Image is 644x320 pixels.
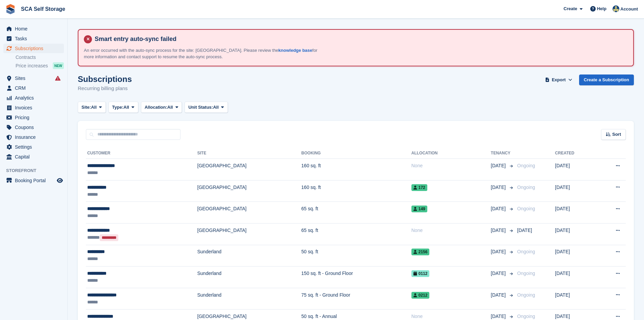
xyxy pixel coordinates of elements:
span: CRM [15,83,55,93]
td: [DATE] [555,245,596,266]
span: All [213,104,219,111]
td: [DATE] [555,266,596,288]
span: [DATE] [491,162,507,169]
span: Capital [15,152,55,162]
span: Insurance [15,132,55,142]
a: menu [3,103,64,112]
span: [DATE] [491,313,507,320]
span: Settings [15,142,55,152]
td: [DATE] [555,159,596,180]
span: [DATE] [491,227,507,234]
span: Sort [612,131,621,138]
a: menu [3,93,64,103]
td: [DATE] [555,288,596,310]
span: [DATE] [491,205,507,212]
a: menu [3,73,64,83]
span: Price increases [16,63,48,69]
div: None [411,313,491,320]
th: Allocation [411,148,491,159]
a: menu [3,24,64,34]
td: 50 sq. ft [301,245,411,266]
p: Recurring billing plans [78,85,132,92]
td: Sunderland [197,288,302,310]
a: Preview store [56,176,64,185]
img: Bethany Bloodworth [613,5,619,12]
td: 75 sq. ft - Ground Floor [301,288,411,310]
i: Smart entry sync failures have occurred [55,76,61,81]
td: 160 sq. ft [301,180,411,202]
span: Export [552,77,566,83]
span: Pricing [15,113,55,122]
span: Ongoing [517,185,535,190]
div: NEW [53,62,64,69]
span: Account [620,6,638,13]
span: Storefront [6,167,67,174]
span: Coupons [15,123,55,132]
span: All [167,104,173,111]
span: [DATE] [491,184,507,191]
td: 65 sq. ft [301,223,411,245]
span: Tasks [15,34,55,43]
span: 172 [411,184,427,191]
span: [DATE] [491,292,507,299]
span: Site: [81,104,91,111]
a: menu [3,83,64,93]
a: menu [3,44,64,53]
span: [DATE] [491,248,507,255]
span: Allocation: [145,104,167,111]
span: Home [15,24,55,34]
span: All [123,104,129,111]
a: menu [3,132,64,142]
td: 160 sq. ft [301,159,411,180]
span: 149 [411,206,427,212]
h4: Smart entry auto-sync failed [92,35,628,43]
span: Invoices [15,103,55,112]
span: Booking Portal [15,176,55,185]
td: [GEOGRAPHIC_DATA] [197,202,302,223]
th: Customer [86,148,197,159]
span: Ongoing [517,314,535,319]
a: menu [3,176,64,185]
button: Allocation: All [141,102,182,113]
h1: Subscriptions [78,74,132,84]
th: Booking [301,148,411,159]
span: Ongoing [517,271,535,276]
span: Help [597,5,606,12]
button: Export [544,74,574,86]
a: menu [3,152,64,162]
span: 2156 [411,249,430,255]
a: menu [3,123,64,132]
td: 65 sq. ft [301,202,411,223]
button: Type: All [109,102,138,113]
span: [DATE] [491,270,507,277]
span: [DATE] [517,228,532,233]
span: Unit Status: [188,104,213,111]
a: knowledge base [278,48,312,53]
span: Create [564,5,577,12]
p: An error occurred with the auto-sync process for the site: [GEOGRAPHIC_DATA]. Please review the f... [84,47,320,60]
a: Price increases NEW [16,62,64,69]
td: Sunderland [197,245,302,266]
span: Subscriptions [15,44,55,53]
span: Type: [112,104,124,111]
th: Tenancy [491,148,515,159]
span: Ongoing [517,206,535,211]
a: Contracts [16,54,64,61]
td: 150 sq. ft - Ground Floor [301,266,411,288]
span: 0212 [411,292,430,299]
a: SCA Self Storage [18,3,68,15]
span: Analytics [15,93,55,103]
td: [DATE] [555,223,596,245]
span: All [91,104,97,111]
button: Unit Status: All [185,102,228,113]
td: [GEOGRAPHIC_DATA] [197,159,302,180]
span: 0112 [411,270,430,277]
a: menu [3,34,64,43]
span: Ongoing [517,163,535,168]
img: stora-icon-8386f47178a22dfd0bd8f6a31ec36ba5ce8667c1dd55bd0f319d3a0aa187defe.svg [5,4,16,14]
th: Site [197,148,302,159]
a: Create a Subscription [579,74,634,86]
button: Site: All [78,102,106,113]
a: menu [3,142,64,152]
span: Sites [15,73,55,83]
